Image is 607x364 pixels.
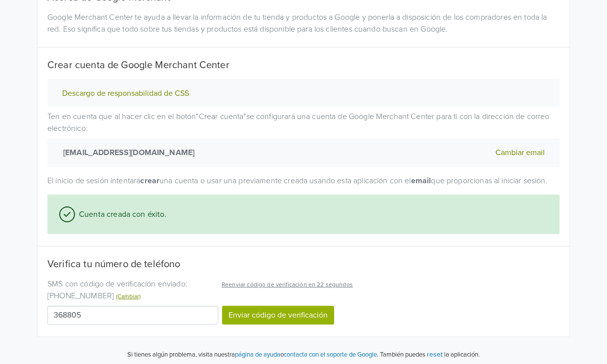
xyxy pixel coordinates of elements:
[284,351,377,359] a: contacta con el soporte de Google
[47,111,560,167] p: Ten en cuenta que al hacer clic en el botón " Crear cuenta " se configurará una cuenta de Google ...
[379,349,480,360] p: También puedes la aplicación.
[59,88,192,99] button: Descargo de responsabilidad de CSS
[59,147,194,159] strong: [EMAIL_ADDRESS][DOMAIN_NAME]
[411,176,431,186] strong: email
[140,176,159,186] strong: crear
[127,350,379,360] p: Si tienes algún problema, visita nuestra o .
[47,258,560,270] h5: Verifica tu número de teléfono
[47,59,560,71] h5: Crear cuenta de Google Merchant Center
[427,349,443,360] button: reset
[47,279,188,301] span: SMS con código de verificación enviado: [PHONE_NUMBER]
[222,281,353,288] span: Reenviar código de verificación en 22 segundos
[116,292,141,301] button: (Cambiar)
[235,351,280,359] a: página de ayuda
[75,208,167,220] span: Cuenta creada con éxito.
[47,306,218,324] input: Código de verificación
[222,306,334,324] button: Enviar código de verificación
[493,146,548,159] button: Cambiar email
[47,175,560,187] p: El inicio de sesión intentará una cuenta o usar una previamente creada usando esta aplicación con...
[40,11,567,35] div: Google Merchant Center te ayuda a llevar la información de tu tienda y productos a Google y poner...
